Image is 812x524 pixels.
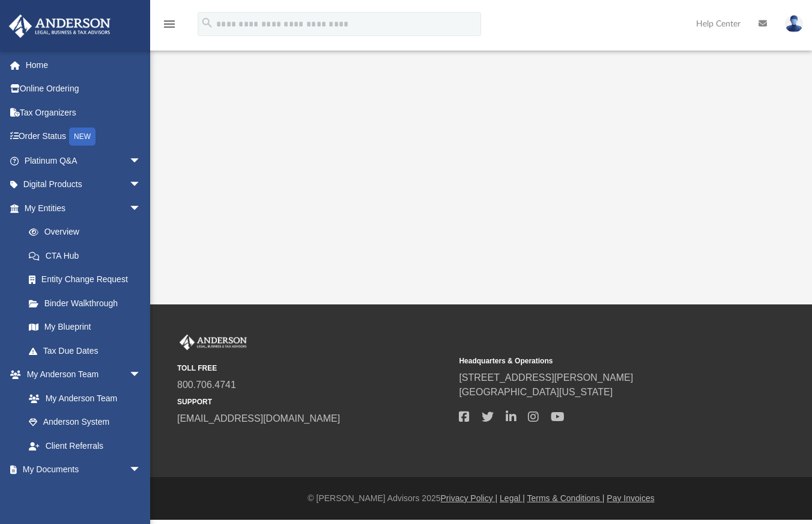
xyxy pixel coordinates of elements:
[162,23,177,31] a: menu
[17,434,153,458] a: Client Referrals
[129,196,153,221] span: arrow_drop_down
[8,77,159,101] a: Online Ordering
[177,413,340,424] a: [EMAIL_ADDRESS][DOMAIN_NAME]
[177,380,236,390] a: 800.706.4741
[8,100,159,125] a: Tax Organizers
[129,149,153,173] span: arrow_drop_down
[17,268,159,292] a: Entity Change Request
[17,291,159,315] a: Binder Walkthrough
[17,410,153,434] a: Anderson System
[8,363,153,387] a: My Anderson Teamarrow_drop_down
[129,363,153,387] span: arrow_drop_down
[785,15,803,32] img: User Pic
[69,128,95,146] div: NEW
[17,244,159,268] a: CTA Hub
[527,493,605,503] a: Terms & Conditions |
[17,315,153,339] a: My Blueprint
[8,196,159,220] a: My Entitiesarrow_drop_down
[129,173,153,197] span: arrow_drop_down
[177,334,249,350] img: Anderson Advisors Platinum Portal
[17,386,147,410] a: My Anderson Team
[8,458,153,482] a: My Documentsarrow_drop_down
[459,387,613,397] a: [GEOGRAPHIC_DATA][US_STATE]
[17,481,147,505] a: Box
[177,396,450,407] small: SUPPORT
[8,173,159,197] a: Digital Productsarrow_drop_down
[441,493,498,503] a: Privacy Policy |
[17,220,159,244] a: Overview
[459,372,633,383] a: [STREET_ADDRESS][PERSON_NAME]
[8,125,159,149] a: Order StatusNEW
[607,493,654,503] a: Pay Invoices
[500,493,525,503] a: Legal |
[129,458,153,482] span: arrow_drop_down
[8,53,159,77] a: Home
[8,149,159,173] a: Platinum Q&Aarrow_drop_down
[459,356,732,366] small: Headquarters & Operations
[150,492,812,505] div: © [PERSON_NAME] Advisors 2025
[177,363,450,374] small: TOLL FREE
[17,339,159,363] a: Tax Due Dates
[5,14,114,38] img: Anderson Advisors Platinum Portal
[162,17,177,31] i: menu
[201,16,214,29] i: search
